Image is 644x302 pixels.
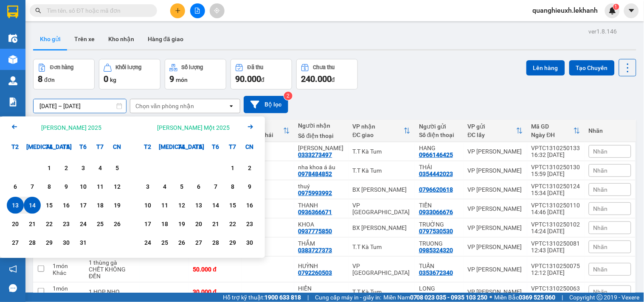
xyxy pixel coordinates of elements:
span: Nhãn [593,167,608,174]
div: 0937775850 [298,228,332,235]
div: 15 [43,200,55,210]
div: 0949200692 [298,292,332,299]
div: [MEDICAL_DATA] [24,138,41,155]
button: aim [210,3,225,18]
span: quanghieuxh.lekhanh [526,5,605,16]
div: VP [PERSON_NAME] [468,266,523,273]
div: 24 [142,238,154,248]
div: TRUỜNG [419,221,459,228]
div: T2 [7,138,24,155]
div: T7 [224,138,241,155]
div: T4 [41,138,58,155]
svg: Arrow Right [245,122,256,132]
div: Số điện thoại [298,132,344,139]
button: Kho gửi [33,29,67,49]
span: đơn [44,76,55,83]
span: Nhãn [593,288,608,295]
div: Choose Thứ Sáu, tháng 10 31 2025. It's available. [75,234,92,251]
div: 50.000 đ [193,266,237,273]
div: 12 [111,182,123,192]
div: T.T Kà Tum [353,167,411,174]
div: thuý [298,183,344,190]
th: Toggle SortBy [464,120,527,142]
div: HANG [419,145,459,151]
button: plus [170,3,185,18]
div: VPTC1310250081 [532,240,580,247]
div: 22 [43,219,55,229]
button: Đơn hàng8đơn [33,59,95,89]
div: 0796620618 [419,186,453,193]
div: VP [GEOGRAPHIC_DATA] [353,202,411,215]
button: Next month. [245,122,256,133]
div: Choose Thứ Sáu, tháng 10 17 2025. It's available. [75,197,92,214]
button: Chưa thu240.000đ [296,59,358,89]
sup: 2 [284,92,292,100]
div: 21 [210,219,222,229]
div: Choose Thứ Tư, tháng 10 8 2025. It's available. [41,178,58,195]
div: 20 [9,219,21,229]
div: THÁI [419,164,459,171]
span: copyright [597,294,603,300]
div: Choose Thứ Hai, tháng 11 17 2025. It's available. [139,215,156,232]
div: Choose Thứ Tư, tháng 11 12 2025. It's available. [173,197,190,214]
span: plus [175,8,181,14]
div: VP [PERSON_NAME] [468,167,523,174]
div: THANH [298,202,344,209]
div: 14:46 [DATE] [532,209,580,215]
div: Selected end date. Thứ Ba, tháng 10 14 2025. It's available. [24,197,41,214]
div: VP [PERSON_NAME] [468,288,523,295]
div: 11:24 [DATE] [532,292,580,299]
div: [PERSON_NAME] Một 2025 [157,123,230,132]
div: Số điện thoại [419,131,459,138]
div: 22 [227,219,239,229]
div: Choose Thứ Ba, tháng 11 4 2025. It's available. [156,178,173,195]
div: 17 [77,200,89,210]
div: 29 [227,238,239,248]
div: 8 [43,182,55,192]
div: 11 [94,182,106,192]
div: CN [109,138,126,155]
div: 23 [60,219,72,229]
div: Choose Chủ Nhật, tháng 10 26 2025. It's available. [109,215,126,232]
div: Choose Thứ Năm, tháng 10 16 2025. It's available. [58,197,75,214]
div: 30 [244,238,256,248]
div: 9 [244,182,256,192]
div: Đã thu [247,64,263,70]
div: 18 [94,200,106,210]
div: Choose Thứ Sáu, tháng 10 3 2025. It's available. [75,159,92,176]
div: Choose Thứ Năm, tháng 11 27 2025. It's available. [190,234,207,251]
div: [PERSON_NAME] 2025 [41,123,101,132]
div: Choose Thứ Sáu, tháng 11 28 2025. It's available. [207,234,224,251]
div: 0989139203 [419,292,453,299]
div: 25 [159,238,171,248]
div: 6 [193,182,205,192]
div: 17 [142,219,154,229]
div: TUẤN [419,263,459,269]
div: Choose Thứ Bảy, tháng 11 8 2025. It's available. [224,178,241,195]
div: 23 [244,219,256,229]
th: Toggle SortBy [242,120,294,142]
div: Choose Thứ Bảy, tháng 11 1 2025. It's available. [224,159,241,176]
div: 8 [227,182,239,192]
div: 9 [60,182,72,192]
strong: 1900 633 818 [264,294,301,301]
div: 10 [142,200,154,210]
div: 13 [193,200,205,210]
button: Đã thu90.000đ [231,59,292,89]
div: Choose Chủ Nhật, tháng 11 2 2025. It's available. [241,159,258,176]
div: 5 [111,163,123,173]
div: 2 [60,163,72,173]
div: T6 [207,138,224,155]
span: | [562,293,563,302]
div: 19 [111,200,123,210]
div: VPTC1310250133 [532,145,580,151]
div: 25 [94,219,106,229]
div: Nhãn [589,127,631,134]
div: Choose Thứ Bảy, tháng 10 18 2025. It's available. [92,197,109,214]
div: Choose Thứ Ba, tháng 11 25 2025. It's available. [156,234,173,251]
sup: 1 [613,4,619,10]
div: [MEDICAL_DATA] [156,138,173,155]
span: 0 [104,74,108,84]
div: Choose Thứ Ba, tháng 11 18 2025. It's available. [156,215,173,232]
span: Hỗ trợ kỹ thuật: [223,293,301,302]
